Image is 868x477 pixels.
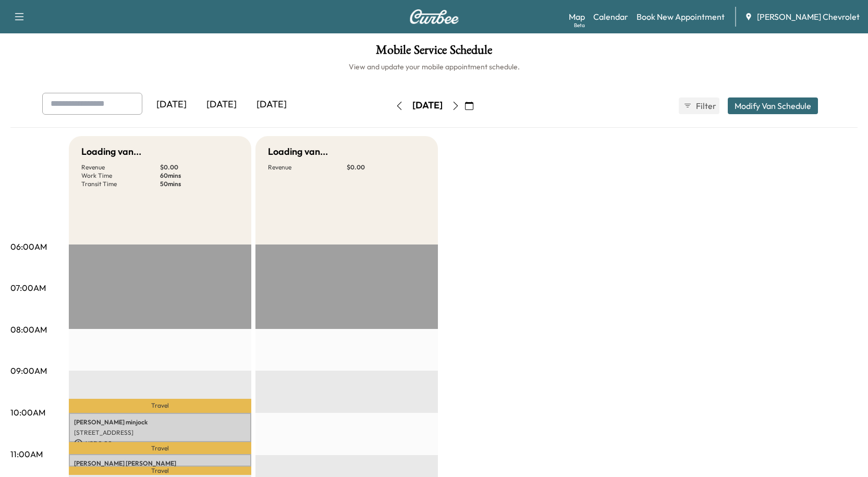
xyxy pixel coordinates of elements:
h6: View and update your mobile appointment schedule. [10,62,858,72]
div: Beta [574,21,585,29]
div: [DATE] [412,99,443,112]
p: Travel [69,442,251,454]
p: 11:00AM [10,448,43,460]
p: [PERSON_NAME] [PERSON_NAME] [74,459,246,468]
p: USD 0.00 [74,439,246,448]
p: Transit Time [81,180,160,188]
div: [DATE] [247,93,297,117]
p: 10:00AM [10,406,45,419]
p: $ 0.00 [160,163,239,172]
p: 08:00AM [10,323,47,336]
p: Travel [69,399,251,413]
span: Filter [696,100,715,112]
p: 09:00AM [10,364,47,377]
p: [PERSON_NAME] minjock [74,418,246,426]
p: $ 0.00 [347,163,425,172]
p: Revenue [268,163,347,172]
button: Filter [679,97,719,114]
p: Travel [69,467,251,475]
img: Curbee Logo [409,9,459,24]
p: 60 mins [160,172,239,180]
h1: Mobile Service Schedule [10,44,858,62]
a: Calendar [593,10,628,23]
button: Modify Van Schedule [728,97,818,114]
p: Work Time [81,172,160,180]
a: MapBeta [569,10,585,23]
p: 50 mins [160,180,239,188]
h5: Loading van... [81,144,141,159]
span: [PERSON_NAME] Chevrolet [757,10,860,23]
p: Revenue [81,163,160,172]
div: [DATE] [146,93,197,117]
p: 07:00AM [10,282,46,294]
p: [STREET_ADDRESS] [74,429,246,437]
h5: Loading van... [268,144,328,159]
p: 06:00AM [10,240,47,253]
div: [DATE] [197,93,247,117]
a: Book New Appointment [637,10,725,23]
